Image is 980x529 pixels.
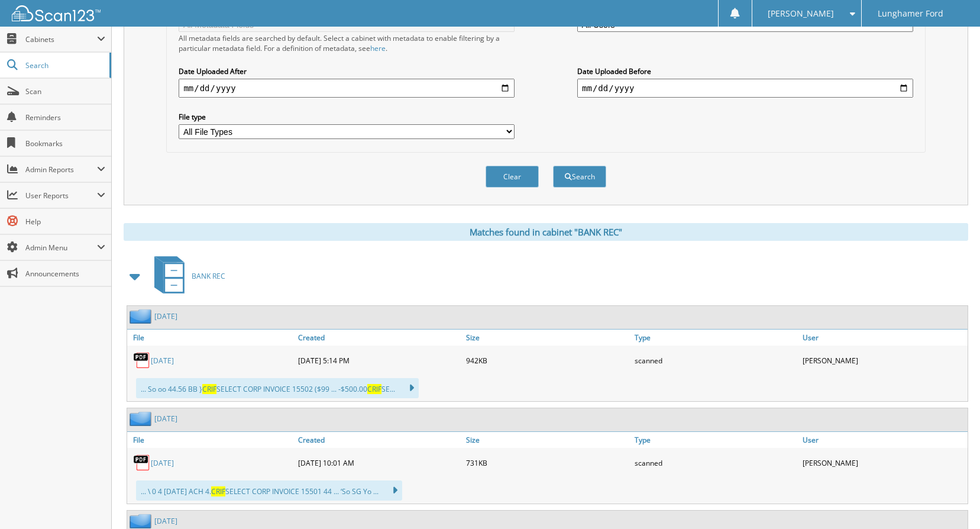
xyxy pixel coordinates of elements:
[25,112,105,122] span: Reminders
[136,480,402,501] div: ... \ 0 4 [DATE] ACH 4. SELECT CORP INVOICE 15501 44 ... ‘So SG Yo ...
[463,451,631,475] div: 731KB
[295,330,463,346] a: Created
[154,414,177,424] a: [DATE]
[151,356,174,366] a: [DATE]
[133,454,151,472] img: PDF.png
[179,66,515,76] label: Date Uploaded After
[130,514,154,528] img: folder2.png
[151,458,174,468] a: [DATE]
[800,349,968,372] div: [PERSON_NAME]
[800,432,968,448] a: User
[136,378,419,398] div: ... So oo 44.56 BB } SELECT CORP INVOICE 15502 ($99 ... -$500.00 SE...
[486,166,539,188] button: Clear
[463,432,631,448] a: Size
[800,451,968,475] div: [PERSON_NAME]
[577,79,913,98] input: end
[133,351,151,369] img: PDF.png
[632,349,800,372] div: scanned
[295,451,463,475] div: [DATE] 10:01 AM
[124,223,968,241] div: Matches found in cabinet "BANK REC"
[768,10,834,17] span: [PERSON_NAME]
[632,432,800,448] a: Type
[25,60,104,70] span: Search
[179,112,515,122] label: File type
[12,5,101,21] img: scan123-logo-white.svg
[179,79,515,98] input: start
[800,330,968,346] a: User
[295,349,463,372] div: [DATE] 5:14 PM
[202,384,216,394] span: CRIF
[25,138,105,149] span: Bookmarks
[130,411,154,426] img: folder2.png
[25,243,97,253] span: Admin Menu
[25,217,105,227] span: Help
[179,33,515,53] div: All metadata fields are searched by default. Select a cabinet with metadata to enable filtering b...
[577,66,913,76] label: Date Uploaded Before
[632,330,800,346] a: Type
[25,269,105,279] span: Announcements
[25,86,105,96] span: Scan
[154,516,177,526] a: [DATE]
[211,486,225,496] span: CRIF
[370,43,386,53] a: here
[130,309,154,324] img: folder2.png
[367,384,381,394] span: CRIF
[295,432,463,448] a: Created
[192,271,225,281] span: BANK REC
[25,164,97,175] span: Admin Reports
[25,191,97,201] span: User Reports
[127,330,295,346] a: File
[147,253,225,299] a: BANK REC
[154,311,177,321] a: [DATE]
[463,330,631,346] a: Size
[632,451,800,475] div: scanned
[878,10,943,17] span: Lunghamer Ford
[463,349,631,372] div: 942KB
[127,432,295,448] a: File
[921,472,980,529] iframe: Chat Widget
[25,34,97,44] span: Cabinets
[553,166,606,188] button: Search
